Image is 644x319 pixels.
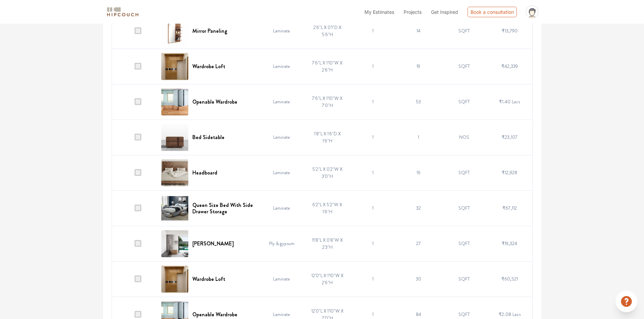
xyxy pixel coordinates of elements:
td: SQFT [441,190,487,226]
td: 30 [396,261,441,297]
h6: Bed Sidetable [192,134,224,140]
td: 1 [350,119,396,155]
td: 1'8"L X 1'6"D X 1'6"H [305,119,350,155]
td: 32 [396,190,441,226]
td: SQFT [441,155,487,190]
td: 27 [396,226,441,261]
td: 1 [396,119,441,155]
img: Openable Wardrobe [161,88,188,115]
img: Queen Size Bed With Side Drawer Storage [161,195,188,222]
img: Wardrobe Loft [161,266,188,293]
td: 7'6"L X 1'10"W X 7'0"H [305,84,350,119]
h6: Headboard [192,169,217,176]
td: SQFT [441,13,487,49]
td: 1 [350,226,396,261]
span: ₹12,928 [502,169,517,176]
span: ₹2.08 [499,311,511,318]
td: Laminate [259,190,305,226]
td: 1 [350,190,396,226]
td: 5'2"L X 0'2"W X 3'0"H [305,155,350,190]
td: 1 [350,155,396,190]
td: 16 [396,155,441,190]
span: ₹60,521 [501,275,518,282]
td: 6'2"L X 5'2"W X 1'6"H [305,190,350,226]
td: 1 [350,49,396,84]
h6: Wardrobe Loft [192,276,225,282]
img: Curtain Pelmet [161,230,188,257]
td: 1 [350,84,396,119]
td: Laminate [259,261,305,297]
span: Get Inspired [431,9,458,15]
td: 14 [396,13,441,49]
span: ₹19,324 [502,240,517,247]
h6: Queen Size Bed With Side Drawer Storage [192,202,255,215]
td: SQFT [441,84,487,119]
div: Book a consultation [468,7,517,17]
span: ₹42,339 [501,63,518,70]
h6: Openable Wardrobe [192,311,237,318]
img: Bed Sidetable [161,124,188,151]
span: Projects [404,9,422,15]
h6: [PERSON_NAME] [192,240,234,247]
td: 1 [350,261,396,297]
span: ₹13,790 [502,27,518,34]
td: Laminate [259,13,305,49]
td: 11'8"L X 0'8"W X 2'3"H [305,226,350,261]
span: Lacs [512,98,520,105]
span: ₹67,112 [502,205,517,211]
td: 7'6"L X 1'10"W X 2'6"H [305,49,350,84]
h6: Openable Wardrobe [192,99,237,105]
img: Mirror Paneling [161,18,188,45]
td: SQFT [441,261,487,297]
td: Laminate [259,49,305,84]
span: logo-horizontal.svg [106,4,140,20]
td: Laminate [259,84,305,119]
img: logo-horizontal.svg [106,6,140,18]
span: ₹1.40 [499,98,510,105]
span: My Estimates [364,9,394,15]
h6: Wardrobe Loft [192,63,225,70]
td: 2'6"L X 0'1"D X 5'6"H [305,13,350,49]
td: 19 [396,49,441,84]
td: 53 [396,84,441,119]
h6: Mirror Paneling [192,28,227,34]
td: Laminate [259,119,305,155]
td: SQFT [441,226,487,261]
img: Wardrobe Loft [161,53,188,80]
td: 12'0"L X 1'10"W X 2'6"H [305,261,350,297]
td: Ply & gypsum [259,226,305,261]
img: Headboard [161,159,188,186]
span: Lacs [512,311,521,318]
td: 1 [350,13,396,49]
span: ₹23,107 [502,134,518,140]
td: NOS [441,119,487,155]
td: Laminate [259,155,305,190]
td: SQFT [441,49,487,84]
